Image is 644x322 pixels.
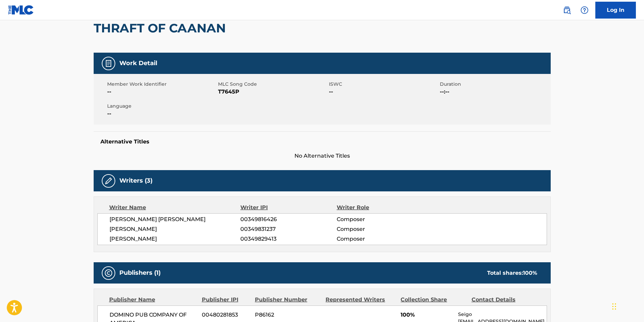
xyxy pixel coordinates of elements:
span: 00349829413 [240,235,336,243]
img: Work Detail [104,59,113,68]
span: 00349831237 [240,225,336,233]
span: Duration [440,81,549,88]
div: Writer IPI [240,204,337,212]
h5: Work Detail [119,59,157,67]
span: Composer [337,225,424,233]
span: 00349816426 [240,215,336,223]
a: Log In [595,2,636,19]
div: Help [578,3,591,17]
img: MLC Logo [8,5,34,15]
iframe: Chat Widget [610,290,644,322]
span: Composer [337,215,424,223]
span: 100 % [523,270,537,276]
h5: Writers (3) [119,177,152,185]
h5: Publishers (1) [119,269,161,277]
span: -- [329,88,438,96]
span: [PERSON_NAME] [PERSON_NAME] [110,215,241,223]
div: Collection Share [401,296,466,304]
span: ISWC [329,81,438,88]
div: Writer Role [337,204,424,212]
span: -- [107,110,216,118]
span: 00480281853 [202,311,250,319]
div: Total shares: [487,269,537,277]
img: Publishers [104,269,113,277]
div: Publisher IPI [202,296,250,304]
span: [PERSON_NAME] [110,225,241,233]
a: Public Search [560,3,574,17]
span: No Alternative Titles [94,152,551,160]
span: 100% [401,311,453,319]
span: Composer [337,235,424,243]
span: -- [107,88,216,96]
span: --:-- [440,88,549,96]
span: Language [107,103,216,110]
div: Contact Details [472,296,537,304]
span: P86162 [255,311,320,319]
span: T7645P [218,88,327,96]
span: Member Work Identifier [107,81,216,88]
div: Represented Writers [326,296,396,304]
span: MLC Song Code [218,81,327,88]
div: Publisher Name [109,296,197,304]
div: Publisher Number [255,296,320,304]
p: Seigo [458,311,546,318]
img: search [563,6,571,14]
span: [PERSON_NAME] [110,235,241,243]
img: help [580,6,589,14]
h2: THRAFT OF CAANAN [94,21,229,36]
img: Writers [104,177,113,185]
div: Writer Name [109,204,241,212]
div: Drag [612,296,616,317]
h5: Alternative Titles [100,138,544,145]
